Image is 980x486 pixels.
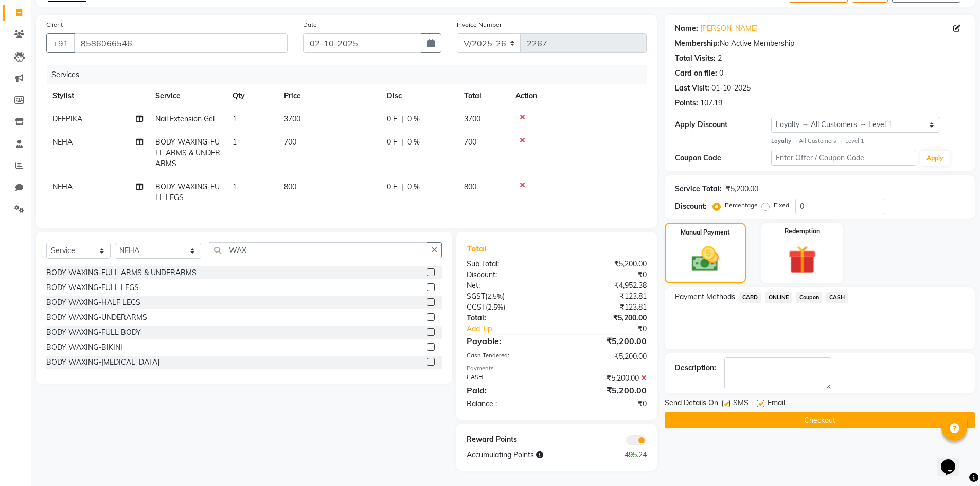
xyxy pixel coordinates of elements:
[733,398,749,410] span: SMS
[209,242,428,258] input: Search or Scan
[675,38,720,49] div: Membership:
[487,292,503,300] span: 2.5%
[771,137,965,146] div: All Customers → Level 1
[467,243,490,254] span: Total
[768,398,785,410] span: Email
[771,150,916,166] input: Enter Offer / Coupon Code
[488,303,503,311] span: 2.5%
[785,227,820,236] label: Redemption
[46,357,159,368] div: BODY WAXING-[MEDICAL_DATA]
[459,384,557,397] div: Paid:
[459,449,605,460] div: Accumulating Points
[401,137,403,148] span: |
[46,297,140,308] div: BODY WAXING-HALF LEGS
[573,323,654,334] div: ₹0
[226,84,278,107] th: Qty
[233,137,237,147] span: 1
[675,23,698,34] div: Name:
[557,269,654,280] div: ₹0
[155,137,220,168] span: BODY WAXING-FULL ARMS & UNDERARMS
[46,20,63,29] label: Client
[718,53,722,64] div: 2
[46,282,139,293] div: BODY WAXING-FULL LEGS
[557,373,654,384] div: ₹5,200.00
[233,114,237,123] span: 1
[557,259,654,269] div: ₹5,200.00
[284,182,296,191] span: 800
[796,292,822,303] span: Coupon
[826,292,848,303] span: CASH
[675,119,772,130] div: Apply Discount
[459,269,557,280] div: Discount:
[278,84,381,107] th: Price
[675,83,709,94] div: Last Visit:
[155,182,220,202] span: BODY WAXING-FULL LEGS
[387,137,397,148] span: 0 F
[149,84,226,107] th: Service
[557,280,654,291] div: ₹4,952.38
[457,20,502,29] label: Invoice Number
[557,313,654,323] div: ₹5,200.00
[675,201,707,212] div: Discount:
[458,84,509,107] th: Total
[52,137,73,147] span: NEHA
[46,342,122,353] div: BODY WAXING-BIKINI
[557,399,654,409] div: ₹0
[675,153,772,164] div: Coupon Code
[46,312,147,323] div: BODY WAXING-UNDERARMS
[700,98,722,109] div: 107.19
[459,323,573,334] a: Add Tip
[675,98,698,109] div: Points:
[459,434,557,445] div: Reward Points
[459,335,557,347] div: Payable:
[719,68,723,79] div: 0
[557,291,654,302] div: ₹123.81
[557,351,654,362] div: ₹5,200.00
[675,292,735,302] span: Payment Methods
[46,33,75,53] button: +91
[557,384,654,397] div: ₹5,200.00
[779,242,825,277] img: _gift.svg
[726,184,758,194] div: ₹5,200.00
[52,114,82,123] span: DEEPIKA
[509,84,647,107] th: Action
[464,182,476,191] span: 800
[605,449,654,460] div: 495.24
[387,182,397,192] span: 0 F
[407,114,420,124] span: 0 %
[675,38,965,49] div: No Active Membership
[303,20,317,29] label: Date
[407,137,420,148] span: 0 %
[920,151,950,166] button: Apply
[401,182,403,192] span: |
[284,114,300,123] span: 3700
[937,445,970,476] iframe: chat widget
[675,184,722,194] div: Service Total:
[464,114,480,123] span: 3700
[681,228,730,237] label: Manual Payment
[557,302,654,313] div: ₹123.81
[765,292,792,303] span: ONLINE
[467,292,485,301] span: SGST
[683,243,727,275] img: _cash.svg
[459,302,557,313] div: ( )
[47,65,654,84] div: Services
[284,137,296,147] span: 700
[52,182,73,191] span: NEHA
[387,114,397,124] span: 0 F
[459,259,557,269] div: Sub Total:
[233,182,237,191] span: 1
[459,351,557,362] div: Cash Tendered:
[774,201,789,210] label: Fixed
[74,33,288,53] input: Search by Name/Mobile/Email/Code
[467,302,486,312] span: CGST
[711,83,751,94] div: 01-10-2025
[459,313,557,323] div: Total:
[557,335,654,347] div: ₹5,200.00
[46,267,197,278] div: BODY WAXING-FULL ARMS & UNDERARMS
[675,363,716,373] div: Description:
[725,201,758,210] label: Percentage
[467,364,646,373] div: Payments
[739,292,761,303] span: CARD
[464,137,476,147] span: 700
